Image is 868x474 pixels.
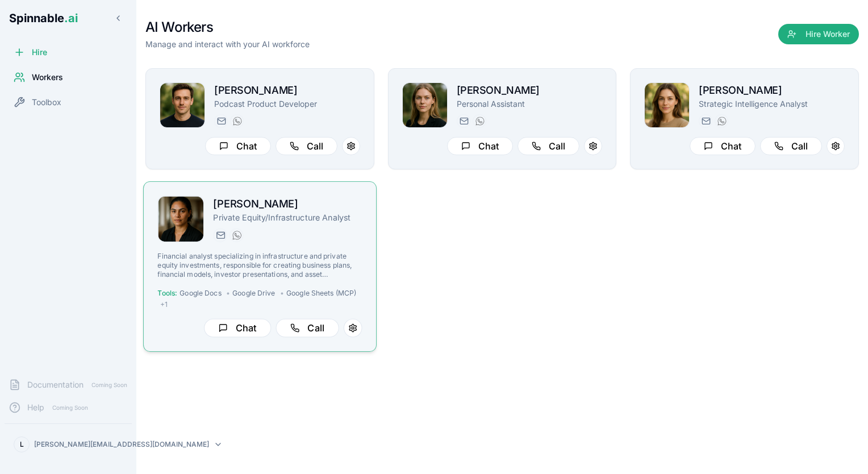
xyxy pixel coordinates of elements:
[226,289,230,298] span: •
[280,289,284,298] span: •
[34,440,209,449] p: [PERSON_NAME][EMAIL_ADDRESS][DOMAIN_NAME]
[32,47,47,58] span: Hire
[760,137,822,155] button: Call
[232,289,275,298] span: Google Drive
[276,319,339,338] button: Call
[205,137,271,155] button: Chat
[457,82,603,98] h2: [PERSON_NAME]
[49,402,91,413] span: Coming Soon
[717,117,727,126] img: WhatsApp
[286,289,356,298] span: Google Sheets (MCP)
[457,114,470,128] button: Send email to anna.magnússon@getspinnable.ai
[9,11,78,25] span: Spinnable
[230,114,244,128] button: WhatsApp
[715,114,728,128] button: WhatsApp
[214,98,360,110] p: Podcast Product Developer
[32,97,61,108] span: Toolbox
[473,114,486,128] button: WhatsApp
[27,402,44,413] span: Help
[699,114,712,128] button: Send email to betty.ferrari@getspinnable.ai
[213,196,362,213] h2: [PERSON_NAME]
[457,98,603,110] p: Personal Assistant
[145,39,310,50] p: Manage and interact with your AI workforce
[158,197,203,242] img: Emma Ferrari
[699,98,845,110] p: Strategic Intelligence Analyst
[214,82,360,98] h2: [PERSON_NAME]
[778,30,859,41] a: Hire Worker
[157,289,177,298] span: Tools:
[690,137,756,155] button: Chat
[276,137,337,155] button: Call
[475,117,485,126] img: WhatsApp
[160,300,168,309] span: + 1
[403,83,447,127] img: Anna Magnússon
[180,289,221,298] span: Google Docs
[699,82,845,98] h2: [PERSON_NAME]
[232,231,241,240] img: WhatsApp
[645,83,689,127] img: Betty Ferrari
[518,137,579,155] button: Call
[204,319,271,338] button: Chat
[447,137,513,155] button: Chat
[233,117,242,126] img: WhatsApp
[145,18,310,36] h1: AI Workers
[229,228,243,242] button: WhatsApp
[213,228,227,242] button: Send email to emma.ferrari@getspinnable.ai
[64,11,78,25] span: .ai
[88,380,131,390] span: Coming Soon
[778,24,859,44] button: Hire Worker
[157,251,362,279] p: Financial analyst specializing in infrastructure and private equity investments, responsible for ...
[9,433,127,456] button: L[PERSON_NAME][EMAIL_ADDRESS][DOMAIN_NAME]
[214,114,228,128] button: Send email to simon.ricci@getspinnable.ai
[160,83,205,127] img: Simon Ricci
[32,72,63,83] span: Workers
[20,440,24,449] span: L
[27,379,84,390] span: Documentation
[213,212,362,223] p: Private Equity/Infrastructure Analyst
